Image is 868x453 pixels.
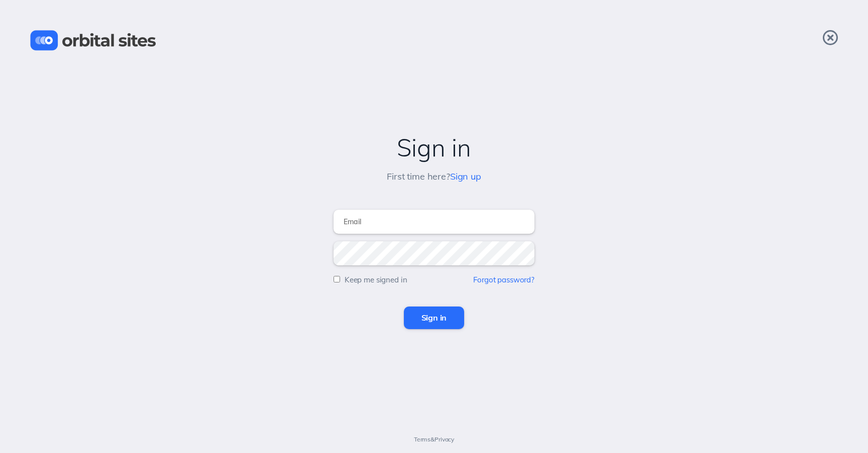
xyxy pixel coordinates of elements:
label: Keep me signed in [345,275,407,284]
img: Orbital Sites Logo [30,30,156,51]
h5: First time here? [387,172,481,182]
input: Email [334,210,534,234]
a: Privacy [435,435,454,443]
a: Terms [414,435,430,443]
a: Sign up [450,171,481,182]
input: Sign in [404,307,465,329]
h2: Sign in [10,134,858,162]
a: Forgot password? [473,275,534,284]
